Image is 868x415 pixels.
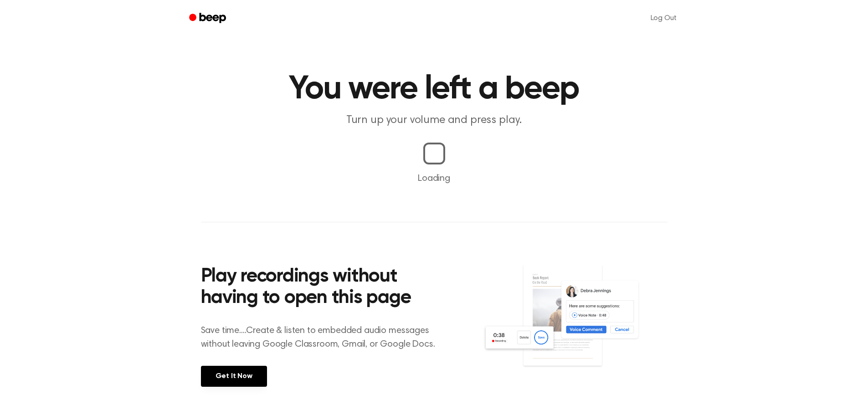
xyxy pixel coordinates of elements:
[11,172,857,185] p: Loading
[642,7,686,29] a: Log Out
[201,73,668,106] h1: You were left a beep
[201,366,267,387] a: Get It Now
[483,263,667,386] img: Voice Comments on Docs and Recording Widget
[259,113,609,128] p: Turn up your volume and press play.
[201,266,447,309] h2: Play recordings without having to open this page
[183,10,234,27] a: Beep
[201,324,447,351] p: Save time....Create & listen to embedded audio messages without leaving Google Classroom, Gmail, ...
